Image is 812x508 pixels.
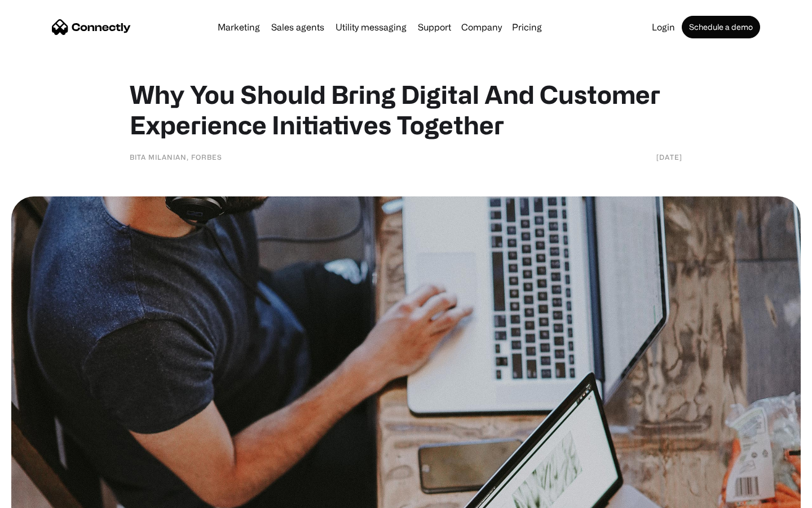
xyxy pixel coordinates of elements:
[656,151,682,163] div: [DATE]
[507,23,546,32] a: Pricing
[682,16,760,38] a: Schedule a demo
[267,23,329,32] a: Sales agents
[647,23,679,32] a: Login
[413,23,456,32] a: Support
[461,19,502,35] div: Company
[130,79,682,140] h1: Why You Should Bring Digital And Customer Experience Initiatives Together
[458,19,505,35] div: Company
[11,488,68,504] aside: Language selected: English
[130,151,222,163] div: Bita Milanian, Forbes
[331,23,411,32] a: Utility messaging
[23,488,68,504] ul: Language list
[52,19,131,36] a: home
[213,23,264,32] a: Marketing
